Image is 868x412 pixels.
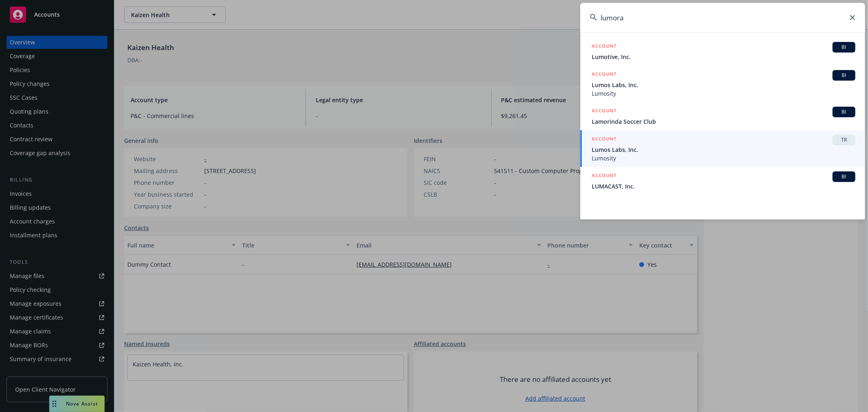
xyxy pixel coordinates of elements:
span: BI [836,108,852,116]
h5: ACCOUNT [592,42,617,52]
h5: ACCOUNT [592,135,617,145]
a: ACCOUNTTRLumos Labs, Inc.Lumosity [580,130,865,167]
h5: ACCOUNT [592,171,617,181]
span: Lumosity [592,154,855,162]
span: Lumos Labs, Inc. [592,145,855,154]
span: BI [836,72,852,79]
span: Lumos Labs, Inc. [592,81,855,89]
span: BI [836,173,852,180]
h5: ACCOUNT [592,107,617,116]
span: LUMACAST, Inc. [592,182,855,191]
h5: ACCOUNT [592,70,617,80]
input: Search... [580,3,865,32]
span: Lamorinda Soccer Club [592,117,855,126]
a: ACCOUNTBILumotive, Inc. [580,37,865,66]
a: ACCOUNTBILumos Labs, Inc.Lumosity [580,66,865,102]
a: ACCOUNTBILUMACAST, Inc. [580,167,865,195]
span: Lumotive, Inc. [592,53,855,61]
span: Lumosity [592,89,855,98]
a: ACCOUNTBILamorinda Soccer Club [580,102,865,130]
span: BI [836,44,852,51]
span: TR [836,136,852,144]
